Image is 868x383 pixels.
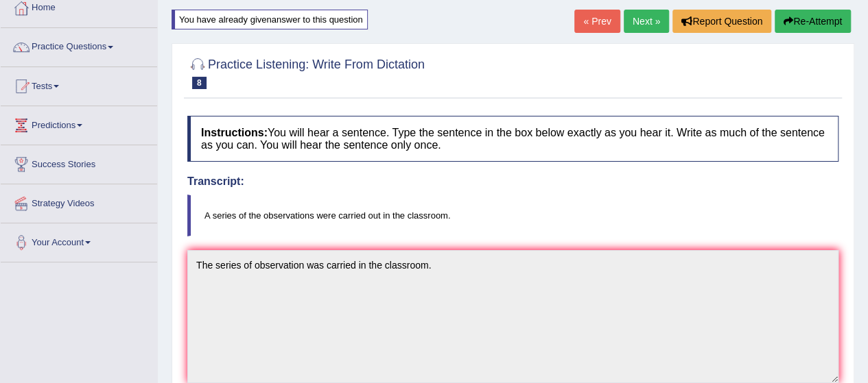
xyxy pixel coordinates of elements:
a: Your Account [1,223,157,258]
a: Tests [1,67,157,101]
span: 8 [192,77,207,89]
b: Instructions: [201,127,268,138]
div: You have already given answer to this question [172,10,368,29]
button: Report Question [672,10,771,33]
h2: Practice Listening: Write From Dictation [187,55,425,89]
h4: You will hear a sentence. Type the sentence in the box below exactly as you hear it. Write as muc... [187,116,838,162]
blockquote: A series of the observations were carried out in the classroom. [187,195,838,236]
h4: Transcript: [187,175,838,188]
button: Re-Attempt [775,10,851,33]
a: Strategy Videos [1,184,157,219]
a: Predictions [1,106,157,140]
a: Next » [624,10,669,33]
a: Success Stories [1,145,157,180]
a: Practice Questions [1,28,157,62]
a: « Prev [574,10,620,33]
